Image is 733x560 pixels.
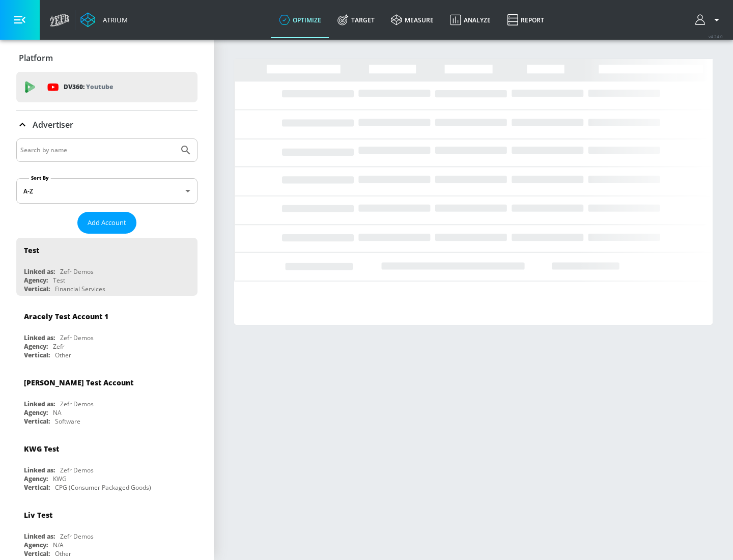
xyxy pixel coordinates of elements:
[55,483,151,492] div: CPG (Consumer Packaged Goods)
[442,2,499,38] a: Analyze
[16,370,198,428] div: [PERSON_NAME] Test AccountLinked as:Zefr DemosAgency:NAVertical:Software
[383,2,442,38] a: measure
[24,400,55,408] div: Linked as:
[60,400,94,408] div: Zefr Demos
[60,267,94,276] div: Zefr Demos
[24,285,50,293] div: Vertical:
[24,276,48,285] div: Agency:
[16,436,198,494] div: KWG TestLinked as:Zefr DemosAgency:KWGVertical:CPG (Consumer Packaged Goods)
[24,532,55,541] div: Linked as:
[24,245,39,255] div: Test
[80,12,128,27] a: Atrium
[53,408,62,417] div: NA
[16,110,198,139] div: Advertiser
[86,81,113,92] p: Youtube
[16,72,198,102] div: DV360: Youtube
[24,408,48,417] div: Agency:
[88,217,126,229] span: Add Account
[77,212,136,234] button: Add Account
[24,267,55,276] div: Linked as:
[55,351,71,359] div: Other
[29,175,51,181] label: Sort By
[709,34,723,39] span: v 4.24.0
[16,304,198,362] div: Aracely Test Account 1Linked as:Zefr DemosAgency:ZefrVertical:Other
[99,15,128,24] div: Atrium
[55,417,80,426] div: Software
[24,333,55,342] div: Linked as:
[55,285,105,293] div: Financial Services
[24,549,50,558] div: Vertical:
[24,312,108,321] div: Aracely Test Account 1
[53,276,65,285] div: Test
[24,444,59,454] div: KWG Test
[20,144,175,157] input: Search by name
[16,44,198,72] div: Platform
[499,2,552,38] a: Report
[24,342,48,351] div: Agency:
[24,378,133,387] div: [PERSON_NAME] Test Account
[24,417,50,426] div: Vertical:
[19,52,53,64] p: Platform
[60,466,94,474] div: Zefr Demos
[16,178,198,204] div: A-Z
[24,351,50,359] div: Vertical:
[16,238,198,296] div: TestLinked as:Zefr DemosAgency:TestVertical:Financial Services
[271,2,329,38] a: optimize
[24,541,48,549] div: Agency:
[60,532,94,541] div: Zefr Demos
[24,510,52,520] div: Liv Test
[53,342,65,351] div: Zefr
[55,549,71,558] div: Other
[60,333,94,342] div: Zefr Demos
[24,466,55,474] div: Linked as:
[329,2,383,38] a: Target
[53,541,64,549] div: N/A
[33,119,73,130] p: Advertiser
[64,81,113,93] p: DV360:
[24,483,50,492] div: Vertical:
[24,474,48,483] div: Agency:
[53,474,67,483] div: KWG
